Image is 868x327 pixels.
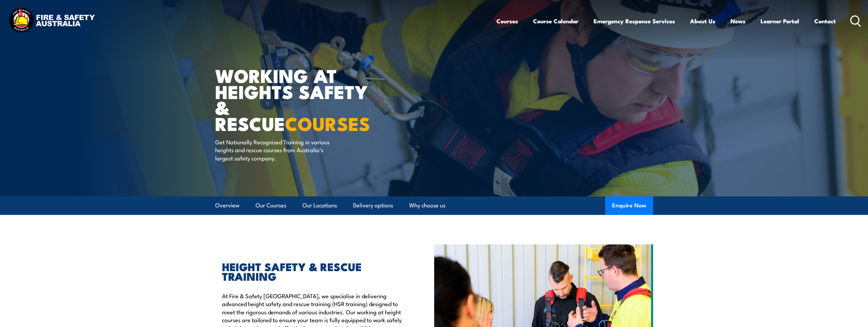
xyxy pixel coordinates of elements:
[222,262,403,281] h2: HEIGHT SAFETY & RESCUE TRAINING
[814,12,836,30] a: Contact
[594,12,675,30] a: Emergency Response Services
[285,109,370,137] strong: COURSES
[730,12,746,30] a: News
[215,196,239,215] a: Overview
[496,12,518,30] a: Courses
[256,196,286,215] a: Our Courses
[533,12,579,30] a: Course Calendar
[605,196,653,215] button: Enquire Now
[215,138,340,162] p: Get Nationally Recognised Training in various heights and rescue courses from Australia’s largest...
[409,196,445,215] a: Why choose us
[353,196,393,215] a: Delivery options
[215,67,384,131] h1: WORKING AT HEIGHTS SAFETY & RESCUE
[761,12,799,30] a: Learner Portal
[302,196,337,215] a: Our Locations
[690,12,715,30] a: About Us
